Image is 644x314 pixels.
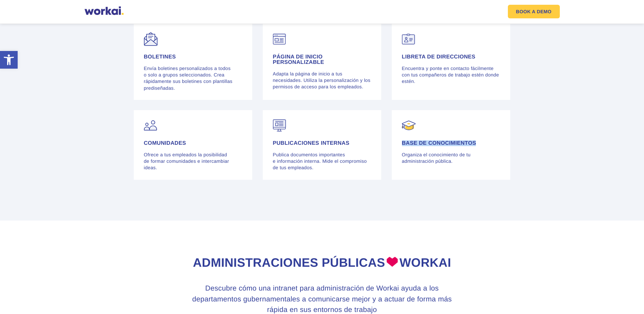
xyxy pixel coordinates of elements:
h2: ADMINISTRACIONES PÚBLICAS Workai [134,255,511,271]
em: BOOK A [516,9,535,14]
h4: BOLETINES [144,54,242,60]
h4: LIBRETA DE DIRECCIONES [402,54,500,60]
h4: PÁGINA DE INICIO PERSONALIZABLE [273,54,371,65]
h4: PUBLICACIONES INTERNAS [273,141,371,146]
p: Encuentra y ponte en contacto fácilmente con tus compañeros de trabajo estén donde estén. [402,65,500,85]
h4: COMUNIDADES [144,141,242,146]
a: BOOK ADEMO [508,5,560,18]
p: Organiza el conocimiento de tu administración pública. [402,152,500,164]
p: Adapta la página de inicio a tus necesidades. Utiliza la personalización y los permisos de acceso... [273,71,371,90]
p: Ofrece a tus empleados la posibilidad de formar comunidades e intercambiar ideas. [144,152,242,171]
h4: BASE DE CONOCIMIENTOS [402,141,500,146]
p: Envía boletines personalizados a todos o solo a grupos seleccionados. Crea rápidamente sus boleti... [144,65,242,91]
img: heart.png [387,257,398,267]
p: Publica documentos importantes e información interna. Mide el compromiso de tus empleados. [273,152,371,171]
